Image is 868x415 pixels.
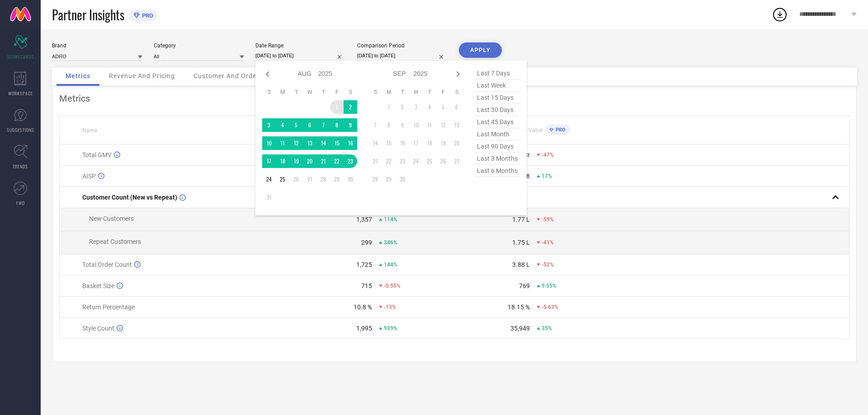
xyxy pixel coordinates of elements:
th: Tuesday [396,89,409,96]
td: Wed Sep 24 2025 [409,154,423,168]
div: Next month [453,69,463,79]
th: Wednesday [409,89,423,96]
th: Thursday [316,89,330,96]
span: TRENDS [13,163,28,170]
div: Metrics [59,93,849,104]
span: -59% [542,216,554,223]
td: Sun Aug 03 2025 [262,118,276,132]
span: Return Percentage [82,303,135,311]
span: 9.55% [542,283,557,289]
div: Comparison Period [357,42,448,49]
td: Thu Sep 04 2025 [423,100,436,114]
td: Sat Aug 02 2025 [344,100,357,114]
span: -5.63% [542,304,558,310]
span: Revenue And Pricing [109,72,175,79]
td: Fri Aug 22 2025 [330,154,344,168]
td: Sat Aug 16 2025 [344,136,357,150]
td: Fri Aug 15 2025 [330,136,344,150]
td: Wed Sep 17 2025 [409,136,423,150]
td: Thu Aug 07 2025 [316,118,330,132]
td: Tue Sep 02 2025 [396,100,409,114]
span: -47% [542,152,554,158]
span: last week [475,79,520,92]
div: 1,357 [356,216,372,223]
th: Monday [276,89,289,96]
div: 3.88 L [512,261,530,268]
td: Sat Aug 23 2025 [344,154,357,168]
span: last 90 days [475,140,520,153]
span: last 15 days [475,92,520,104]
td: Sun Aug 17 2025 [262,154,276,168]
td: Mon Aug 25 2025 [276,173,289,186]
div: Open download list [772,6,788,23]
div: 1.77 L [512,216,530,223]
td: Wed Sep 03 2025 [409,100,423,114]
td: Thu Sep 11 2025 [423,118,436,132]
span: last 7 days [475,67,520,79]
span: AISP [82,173,96,180]
div: 715 [361,282,372,289]
td: Thu Sep 18 2025 [423,136,436,150]
td: Mon Sep 15 2025 [382,136,396,150]
div: 18.15 % [508,303,530,311]
input: Select comparison period [357,51,448,61]
td: Sat Sep 20 2025 [450,136,463,150]
th: Sunday [368,89,382,96]
span: Repeat Customers [89,238,141,245]
td: Tue Aug 12 2025 [289,136,303,150]
span: -41% [542,239,554,246]
span: Customer And Orders [193,72,263,79]
th: Thursday [423,89,436,96]
td: Sat Sep 27 2025 [450,154,463,168]
td: Tue Sep 23 2025 [396,154,409,168]
td: Wed Aug 13 2025 [303,136,316,150]
span: Total GMV [82,151,112,159]
span: PRO [140,12,153,19]
span: WORKSPACE [8,90,33,97]
td: Mon Sep 08 2025 [382,118,396,132]
span: 939% [384,325,397,331]
span: 144% [384,261,397,268]
td: Mon Aug 04 2025 [276,118,289,132]
span: last 6 months [475,165,520,177]
td: Wed Aug 06 2025 [303,118,316,132]
span: last 45 days [475,116,520,128]
td: Tue Sep 30 2025 [396,173,409,186]
td: Mon Sep 01 2025 [382,100,396,114]
td: Mon Sep 29 2025 [382,173,396,186]
div: Brand [52,42,142,49]
td: Fri Aug 08 2025 [330,118,344,132]
span: Metrics [66,72,90,79]
span: Style Count [82,325,114,332]
span: -52% [542,261,554,268]
td: Sat Aug 09 2025 [344,118,357,132]
td: Fri Sep 05 2025 [436,100,450,114]
th: Friday [436,89,450,96]
span: last 30 days [475,104,520,116]
td: Mon Sep 22 2025 [382,154,396,168]
td: Mon Aug 18 2025 [276,154,289,168]
span: 114% [384,216,397,223]
button: APPLY [459,42,502,58]
td: Tue Aug 19 2025 [289,154,303,168]
span: -13% [384,304,396,310]
td: Sun Sep 28 2025 [368,173,382,186]
td: Thu Aug 14 2025 [316,136,330,150]
span: New Customers [89,215,134,222]
div: 35,949 [510,325,530,332]
div: 1.75 L [512,239,530,246]
td: Fri Aug 29 2025 [330,173,344,186]
td: Fri Sep 12 2025 [436,118,450,132]
td: Tue Sep 16 2025 [396,136,409,150]
span: Total Order Count [82,261,132,268]
td: Sun Sep 07 2025 [368,118,382,132]
div: 769 [519,282,530,289]
td: Wed Aug 27 2025 [303,173,316,186]
td: Mon Aug 11 2025 [276,136,289,150]
td: Sun Sep 14 2025 [368,136,382,150]
span: SUGGESTIONS [7,126,34,133]
td: Sat Sep 06 2025 [450,100,463,114]
td: Wed Sep 10 2025 [409,118,423,132]
td: Fri Aug 01 2025 [330,100,344,114]
span: Basket Size [82,282,114,289]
